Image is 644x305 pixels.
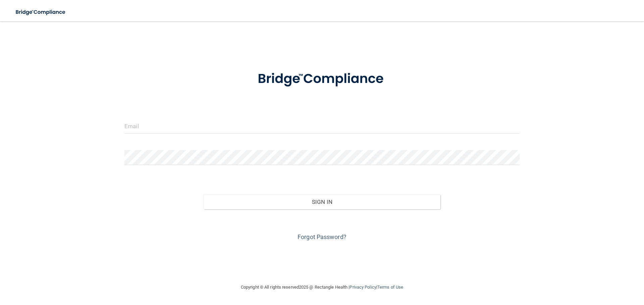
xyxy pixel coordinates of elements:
[244,62,400,96] img: bridge_compliance_login_screen.278c3ca4.svg
[298,233,346,240] a: Forgot Password?
[124,119,520,134] input: Email
[204,195,441,209] button: Sign In
[377,285,403,290] a: Terms of Use
[10,5,72,19] img: bridge_compliance_login_screen.278c3ca4.svg
[200,277,444,298] div: Copyright © All rights reserved 2025 @ Rectangle Health | |
[350,285,376,290] a: Privacy Policy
